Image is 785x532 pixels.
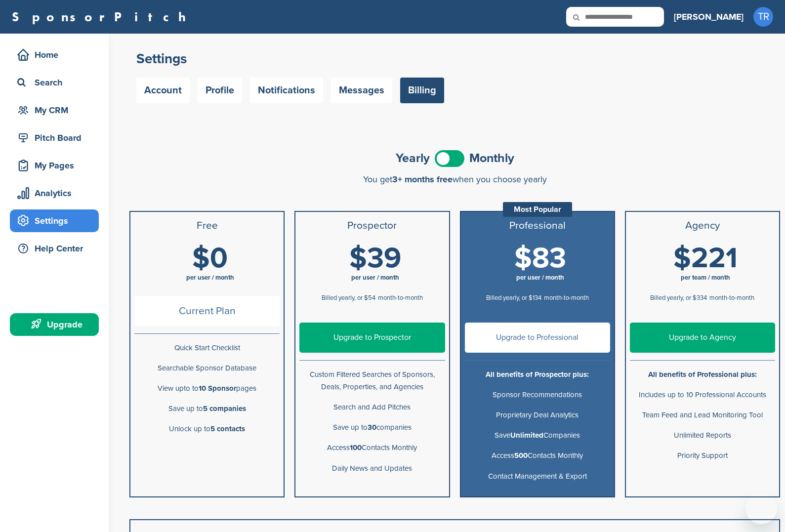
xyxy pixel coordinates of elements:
span: per user / month [516,274,564,282]
p: Search and Add Pitches [299,401,445,413]
span: $221 [673,241,738,276]
b: 100 [350,443,362,452]
span: Billed yearly, or $54 [322,294,375,302]
a: [PERSON_NAME] [674,6,744,28]
p: Quick Start Checklist [134,342,280,354]
span: Billed yearly, or $134 [486,294,541,302]
a: Upgrade to Agency [630,323,775,353]
div: Settings [15,212,99,230]
p: Custom Filtered Searches of Sponsors, Deals, Properties, and Agencies [299,368,445,393]
a: Pitch Board [10,126,99,149]
h3: Professional [465,220,610,232]
b: 5 companies [203,404,246,413]
a: Search [10,71,99,94]
span: per team / month [681,274,730,282]
span: per user / month [186,274,234,282]
p: Sponsor Recommendations [465,389,610,401]
p: Save up to [134,403,280,415]
div: Upgrade [15,316,99,333]
h3: [PERSON_NAME] [674,10,744,24]
span: $0 [192,241,228,276]
iframe: Button to launch messaging window [745,492,777,524]
span: month-to-month [709,294,754,302]
h3: Prospector [299,220,445,232]
div: My CRM [15,101,99,119]
a: Home [10,43,99,66]
div: Home [15,46,99,64]
a: Upgrade [10,313,99,336]
a: Billing [400,78,444,103]
span: 3+ months free [392,174,453,185]
b: All benefits of Prospector plus: [486,370,589,379]
div: Help Center [15,240,99,257]
h3: Agency [630,220,775,232]
p: Proprietary Deal Analytics [465,409,610,421]
a: My Pages [10,154,99,177]
p: Searchable Sponsor Database [134,362,280,374]
p: Save up to companies [299,421,445,434]
h2: Settings [136,50,773,68]
p: Access Contacts Monthly [465,450,610,462]
a: Upgrade to Professional [465,323,610,353]
p: Daily News and Updates [299,462,445,475]
div: Search [15,74,99,91]
a: Analytics [10,182,99,205]
a: Account [136,78,190,103]
div: My Pages [15,157,99,174]
a: Upgrade to Prospector [299,323,445,353]
b: All benefits of Professional plus: [648,370,757,379]
p: Unlock up to [134,423,280,435]
p: Team Feed and Lead Monitoring Tool [630,409,775,421]
p: Priority Support [630,450,775,462]
b: Unlimited [510,431,543,440]
p: Contact Management & Export [465,470,610,483]
p: Includes up to 10 Professional Accounts [630,389,775,401]
a: Profile [198,78,242,103]
span: $83 [514,241,566,276]
a: My CRM [10,99,99,122]
span: month-to-month [544,294,589,302]
b: 10 Sponsor [199,384,236,393]
a: Help Center [10,237,99,260]
p: Unlimited Reports [630,429,775,442]
p: View upto to pages [134,382,280,395]
span: $39 [349,241,401,276]
a: Messages [331,78,392,103]
b: 30 [368,423,376,432]
span: Yearly [396,152,430,164]
a: SponsorPitch [12,10,192,23]
div: You get when you choose yearly [129,174,780,184]
a: Notifications [250,78,323,103]
p: Save Companies [465,429,610,442]
b: 5 contacts [210,424,245,433]
div: Pitch Board [15,129,99,147]
span: Current Plan [134,296,280,326]
h3: Free [134,220,280,232]
p: Access Contacts Monthly [299,442,445,454]
b: 500 [514,451,528,460]
div: Analytics [15,184,99,202]
span: Billed yearly, or $334 [650,294,707,302]
span: per user / month [351,274,399,282]
span: Monthly [469,152,514,164]
span: month-to-month [378,294,423,302]
a: Settings [10,209,99,232]
div: Most Popular [503,202,572,217]
span: TR [753,7,773,27]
